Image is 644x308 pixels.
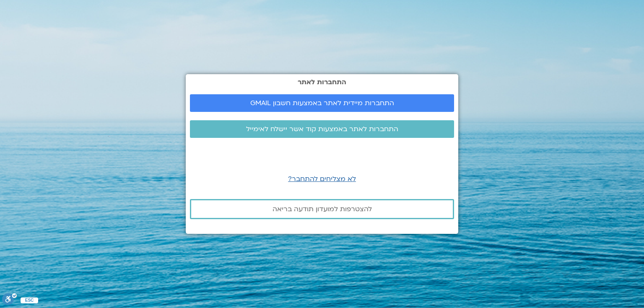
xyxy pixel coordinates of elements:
[190,94,454,112] a: התחברות מיידית לאתר באמצעות חשבון GMAIL
[190,78,454,86] h2: התחברות לאתר
[190,199,454,219] a: להצטרפות למועדון תודעה בריאה
[250,99,394,107] span: התחברות מיידית לאתר באמצעות חשבון GMAIL
[246,125,398,133] span: התחברות לאתר באמצעות קוד אשר יישלח לאימייל
[190,120,454,138] a: התחברות לאתר באמצעות קוד אשר יישלח לאימייל
[288,174,356,184] a: לא מצליחים להתחבר?
[273,205,372,213] span: להצטרפות למועדון תודעה בריאה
